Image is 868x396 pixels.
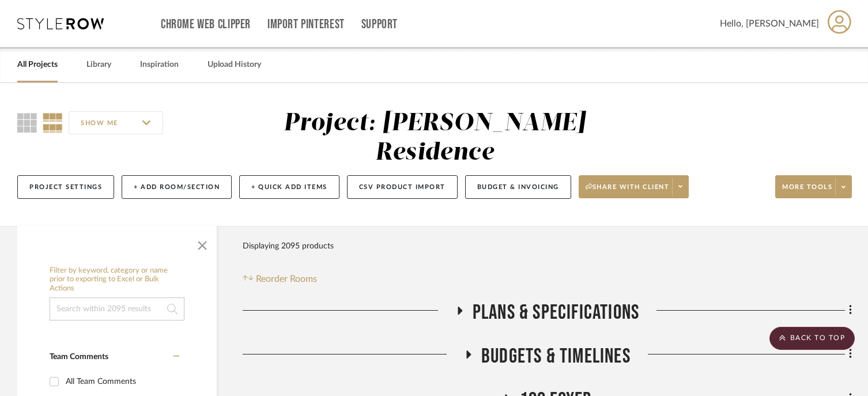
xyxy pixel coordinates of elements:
a: All Projects [17,57,58,73]
button: More tools [775,175,852,198]
button: Close [191,232,214,255]
span: More tools [782,183,832,200]
h6: Filter by keyword, category or name prior to exporting to Excel or Bulk Actions [50,266,184,293]
a: Import Pinterest [267,20,345,29]
div: Displaying 2095 products [243,235,334,258]
input: Search within 2095 results [50,297,184,320]
button: + Quick Add Items [239,175,339,199]
span: Share with client [586,183,670,200]
a: Library [86,57,111,73]
a: Upload History [207,57,261,73]
span: Team Comments [50,353,108,361]
div: Project: [PERSON_NAME] Residence [284,111,586,165]
button: Reorder Rooms [243,272,317,286]
span: Hello, [PERSON_NAME] [720,17,819,31]
scroll-to-top-button: BACK TO TOP [769,327,855,350]
span: Budgets & Timelines [481,344,631,369]
button: Budget & Invoicing [465,175,571,199]
a: Inspiration [140,57,179,73]
button: CSV Product Import [347,175,458,199]
span: Reorder Rooms [256,272,317,286]
button: + Add Room/Section [122,175,232,199]
button: Project Settings [17,175,114,199]
a: Support [361,20,398,29]
div: All Team Comments [66,372,176,391]
button: Share with client [579,175,689,198]
a: Chrome Web Clipper [161,20,251,29]
span: Plans & Specifications [473,300,639,325]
